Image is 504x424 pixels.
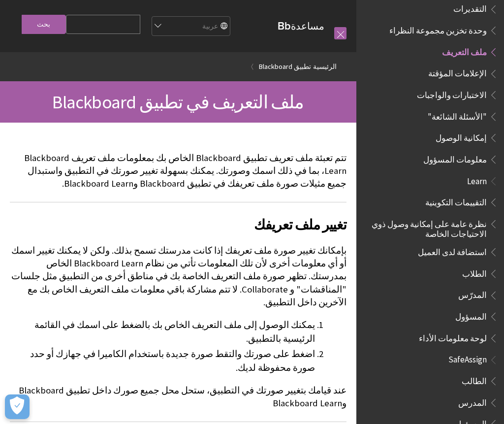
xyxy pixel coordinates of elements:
p: بإمكانك تغيير صورة ملف تعريفك إذا كانت مدرستك تسمح بذلك. ولكن لا يمكنك تغيير اسمك أو أي معلومات أ... [10,244,346,309]
span: لوحة معلومات الأداء [419,330,487,343]
a: مساعدةBb [278,20,324,32]
p: عند قيامك بتغيير صورتك في التطبيق، ستحل محل جميع صورك داخل تطبيق Blackboard وBlackboard Learn [10,384,346,410]
h2: تغيير ملف تعريفك [10,202,346,235]
a: الرئيسية [313,61,337,73]
span: نظرة عامة على إمكانية وصول ذوي الاحتياجات الخاصة [368,216,487,239]
a: تطبيق Blackboard [259,61,311,73]
span: SafeAssign [448,352,487,365]
button: Open Preferences [5,394,30,419]
span: ملف التعريف [442,44,487,57]
span: التقييمات التكوينية [425,194,487,207]
span: التقديرات [453,1,487,14]
select: Site Language Selector [151,17,230,36]
nav: Book outline for Blackboard Learn Help [362,173,498,347]
span: Learn [467,173,487,186]
strong: Bb [278,20,291,33]
span: الاختبارات والواجبات [417,87,487,100]
span: الطالب [462,373,487,386]
span: الإعلامات المؤقتة [428,65,487,79]
li: يمكنك الوصول إلى ملف التعريف الخاص بك بالضغط على اسمك في القائمة الرئيسية بالتطبيق. [10,318,315,346]
span: المسؤول [455,308,487,322]
span: استضافة لدى العميل [418,244,487,257]
span: معلومات المسؤول [423,151,487,164]
input: بحث [22,15,66,34]
p: تتم تعبئة ملف تعريف تطبيق Blackboard الخاص بك بمعلومات ملف تعريف Blackboard Learn، بما في ذلك اسم... [10,152,346,191]
span: إمكانية الوصول [436,130,487,143]
span: وحدة تخزين مجموعة النظراء [389,22,487,35]
span: الطلاب [462,265,487,279]
span: "الأسئلة الشائعة" [428,108,487,122]
li: اضغط على صورتك والتقط صورة جديدة باستخدام الكاميرا في جهازك أو حدد صورة محفوظة لديك. [10,347,315,375]
span: ملف التعريف في تطبيق Blackboard [52,91,304,113]
span: المدرّس [458,287,487,300]
span: المدرس [458,394,487,408]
